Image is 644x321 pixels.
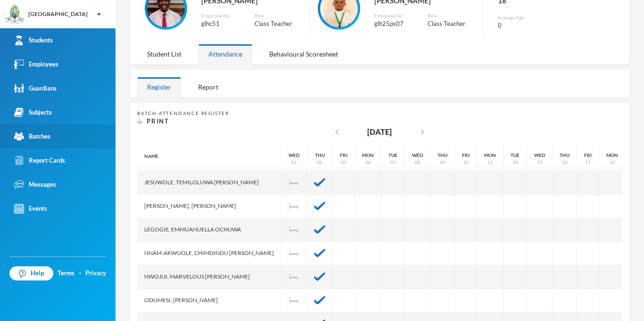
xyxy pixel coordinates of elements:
[585,159,591,166] div: 17
[281,242,307,265] div: Independence Day
[5,5,24,24] img: logo
[137,171,281,195] div: Jesuwole, Temiloluwa [PERSON_NAME]
[374,12,413,19] div: Employee No.
[14,35,53,45] div: Students
[147,117,169,125] span: Print
[281,265,307,289] div: Independence Day
[511,152,520,159] div: Tue
[367,126,392,138] div: [DATE]
[14,107,52,117] div: Subjects
[28,10,88,18] div: [GEOGRAPHIC_DATA]
[79,269,81,278] div: ·
[463,159,469,166] div: 10
[289,152,299,159] div: Wed
[428,12,475,19] div: Role
[317,159,322,166] div: 02
[462,152,470,159] div: Fri
[137,195,281,218] div: [PERSON_NAME], [PERSON_NAME]
[137,265,281,289] div: Nwojiji, Marvelous [PERSON_NAME]
[331,126,343,138] i: chevron_left
[58,269,74,278] a: Terms
[498,21,570,31] div: 0
[255,12,302,19] div: Role
[365,159,371,166] div: 06
[259,44,348,64] div: Behavioural Scoresheet
[584,152,592,159] div: Fri
[315,152,325,159] div: Thu
[255,19,302,29] div: Class Teacher
[137,218,281,242] div: Legogie, Emmuanuella Ochuwa
[14,59,58,69] div: Employees
[606,152,618,159] div: Mon
[512,159,518,166] div: 14
[14,180,56,189] div: Messages
[137,145,281,168] div: Name
[562,159,568,166] div: 16
[281,171,307,195] div: Independence Day
[281,289,307,313] div: Independence Day
[9,266,53,280] a: Help
[537,159,543,166] div: 15
[560,152,570,159] div: Thu
[498,14,570,21] div: Average Age
[188,77,228,97] div: Report
[484,152,496,159] div: Mon
[438,152,447,159] div: Thu
[281,195,307,218] div: Independence Day
[428,19,475,29] div: Class Teacher
[374,19,413,29] div: glh25ps07
[137,110,229,116] span: Batch Attendance Register
[198,44,252,64] div: Attendance
[417,126,428,138] i: chevron_right
[341,159,347,166] div: 03
[137,77,181,97] div: Register
[14,132,50,141] div: Batches
[137,242,281,265] div: Nnam-akwuole, Chimdindu [PERSON_NAME]
[340,152,347,159] div: Fri
[281,218,307,242] div: Independence Day
[85,269,106,278] a: Privacy
[487,159,493,166] div: 13
[362,152,374,159] div: Mon
[415,159,421,166] div: 08
[201,12,240,19] div: Employee No.
[137,44,191,64] div: Student List
[291,159,297,166] div: 01
[14,204,47,214] div: Events
[137,289,281,313] div: Odumesi, [PERSON_NAME]
[388,152,397,159] div: Tue
[610,159,615,166] div: 20
[534,152,545,159] div: Wed
[14,156,65,165] div: Report Cards
[390,159,396,166] div: 07
[412,152,423,159] div: Wed
[14,83,57,93] div: Guardians
[201,19,240,29] div: glhc51
[440,159,446,166] div: 09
